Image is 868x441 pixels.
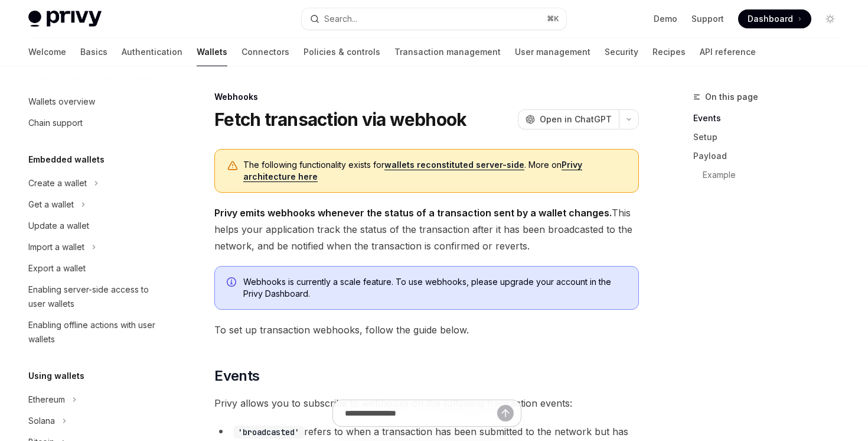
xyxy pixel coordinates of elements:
span: Open in ChatGPT [540,114,612,125]
a: Support [691,13,724,25]
div: Search... [324,12,357,26]
span: Privy allows you to subscribe to webhooks on the following transaction events: [214,395,639,411]
span: On this page [705,90,758,104]
div: Import a wallet [28,240,84,254]
a: Chain support [19,112,170,134]
a: Security [605,38,638,66]
a: Wallets overview [19,91,170,112]
a: wallets reconstituted server-side [384,160,524,170]
img: light logo [28,11,102,27]
a: Basics [80,38,107,66]
svg: Info [227,277,239,289]
a: Wallets [197,38,227,66]
div: Chain support [28,116,83,130]
button: Open in ChatGPT [518,109,619,129]
div: Wallets overview [28,95,95,109]
a: Events [693,109,849,128]
a: Enabling server-side access to user wallets [19,279,170,314]
div: Enabling server-side access to user wallets [28,283,163,311]
a: Recipes [652,38,686,66]
a: API reference [700,38,756,66]
div: Webhooks [214,91,639,103]
div: Solana [28,414,55,428]
button: Toggle dark mode [821,9,840,28]
button: Send message [497,405,514,421]
strong: Privy emits webhooks whenever the status of a transaction sent by a wallet changes. [214,207,612,219]
span: This helps your application track the status of the transaction after it has been broadcasted to ... [214,205,639,254]
svg: Warning [227,160,239,172]
a: Payload [693,147,849,166]
a: Policies & controls [304,38,380,66]
div: Update a wallet [28,219,89,233]
a: Welcome [28,38,66,66]
div: Get a wallet [28,197,74,212]
a: Enabling offline actions with user wallets [19,314,170,350]
a: Connectors [242,38,289,66]
span: Webhooks is currently a scale feature. To use webhooks, please upgrade your account in the Privy ... [243,276,626,300]
a: Example [703,166,849,184]
a: Update a wallet [19,215,170,236]
div: Export a wallet [28,261,86,275]
span: To set up transaction webhooks, follow the guide below. [214,322,639,338]
div: Enabling offline actions with user wallets [28,318,163,346]
h5: Using wallets [28,369,84,383]
a: User management [515,38,590,66]
a: Authentication [122,38,182,66]
button: Search...⌘K [302,8,566,30]
span: ⌘ K [547,14,559,24]
a: Export a wallet [19,258,170,279]
a: Demo [654,13,677,25]
div: Ethereum [28,393,65,407]
span: The following functionality exists for . More on [243,159,626,183]
a: Dashboard [738,9,811,28]
a: Transaction management [394,38,501,66]
span: Events [214,367,259,385]
span: Dashboard [748,13,793,25]
a: Setup [693,128,849,147]
h5: Embedded wallets [28,153,105,167]
div: Create a wallet [28,176,87,190]
h1: Fetch transaction via webhook [214,109,466,130]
